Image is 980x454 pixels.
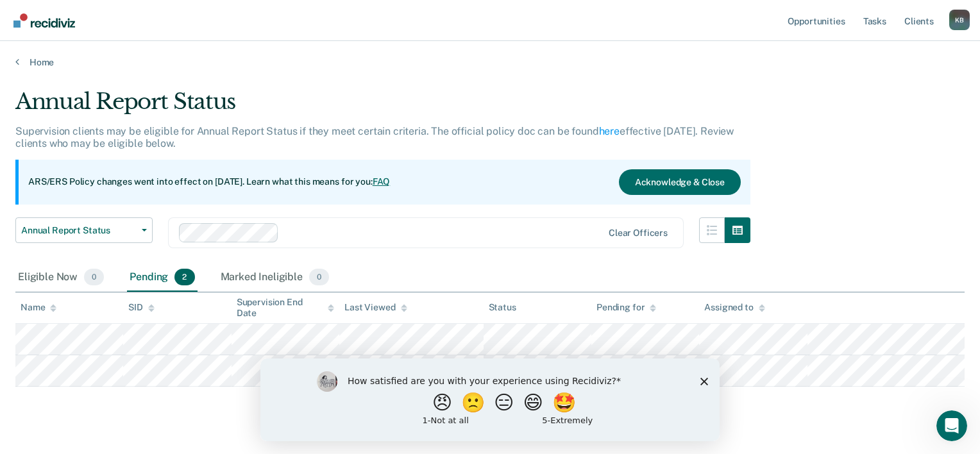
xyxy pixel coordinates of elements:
div: Supervision End Date [237,297,334,319]
div: Eligible Now0 [15,264,106,292]
div: SID [128,302,155,313]
div: Pending2 [127,264,197,292]
span: 0 [84,269,104,285]
div: Name [21,302,56,313]
div: Assigned to [704,302,765,313]
img: Recidiviz [13,13,75,28]
span: 2 [174,269,194,285]
a: FAQ [373,176,391,187]
span: Annual Report Status [21,225,137,236]
button: Profile dropdown button [949,10,970,30]
div: Status [489,302,516,313]
div: Annual Report Status [15,88,750,125]
div: Last Viewed [344,302,407,313]
a: here [599,125,620,137]
iframe: Survey by Kim from Recidiviz [260,358,720,441]
p: Supervision clients may be eligible for Annual Report Status if they meet certain criteria. The o... [15,125,734,149]
button: Annual Report Status [15,217,153,243]
p: ARS/ERS Policy changes went into effect on [DATE]. Learn what this means for you: [28,176,390,189]
div: Clear officers [609,228,668,239]
div: Pending for [596,302,656,313]
a: Home [15,56,965,68]
button: Acknowledge & Close [619,169,741,195]
iframe: Intercom live chat [936,410,967,441]
div: K B [949,10,970,30]
span: 0 [309,269,329,285]
div: Marked Ineligible0 [218,264,332,292]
